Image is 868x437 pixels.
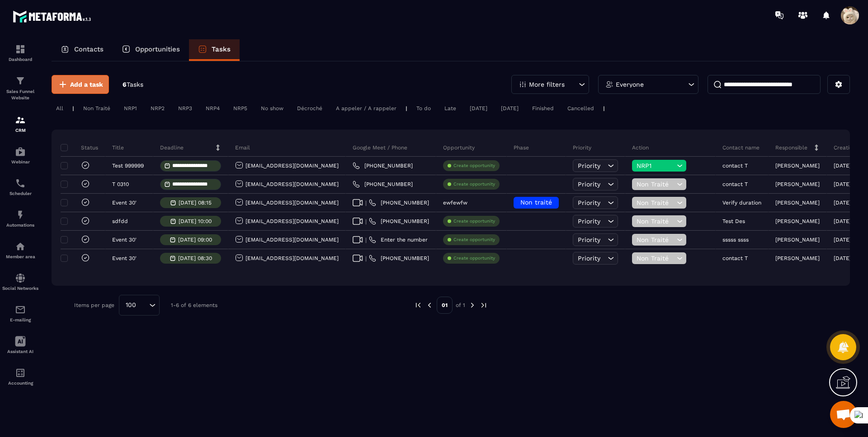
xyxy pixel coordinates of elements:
p: [DATE] 08:30 [178,255,212,261]
p: [DATE] 10:58 [834,218,867,224]
p: Contact name [722,144,759,151]
span: | [365,237,367,243]
p: [PERSON_NAME] [775,163,820,169]
a: formationformationDashboard [2,37,38,69]
p: [DATE] 09:33 [834,163,868,169]
span: NRP1 [637,162,675,169]
span: Non traité [520,199,552,206]
a: Opportunities [113,39,189,61]
p: T 0310 [112,181,129,187]
p: contact T [722,255,748,261]
p: More filters [529,81,565,88]
span: Non Traité [637,199,675,206]
a: schedulerschedulerScheduler [2,171,38,203]
img: prev [414,301,422,309]
div: NRP2 [146,103,169,114]
img: scheduler [15,178,26,189]
p: [DATE] 10:00 [179,218,212,224]
p: Contacts [74,45,104,53]
span: 100 [123,300,139,310]
p: Verify duration [722,200,761,206]
span: Priority [578,199,600,206]
a: Tasks [189,39,240,61]
p: Opportunity [443,144,475,151]
p: [DATE] 10:36 [834,181,867,187]
img: formation [15,44,26,55]
span: Priority [578,236,600,243]
span: Priority [578,255,600,262]
p: Create opportunity [453,237,495,243]
p: Create opportunity [453,181,495,187]
p: Tasks [212,45,231,53]
div: All [52,103,68,114]
p: [DATE] 17:23 [834,237,867,243]
div: NRP5 [229,103,252,114]
p: contact T [722,181,748,187]
img: next [468,301,476,309]
p: Member area [2,254,38,259]
p: sdfdd [112,218,128,224]
p: [PERSON_NAME] [775,218,820,224]
p: [DATE] 14:37 [834,200,867,206]
div: NRP4 [201,103,224,114]
p: Opportunities [135,45,180,53]
p: Create opportunity [453,163,495,169]
div: Décroché [292,103,327,114]
p: Status [63,144,98,151]
img: formation [15,115,26,126]
a: Contacts [52,39,113,61]
span: Priority [578,162,600,169]
button: Add a task [52,75,109,94]
p: CRM [2,128,38,133]
p: [DATE] 09:00 [178,237,212,243]
a: [PHONE_NUMBER] [369,218,429,225]
span: | [365,200,367,206]
p: Responsible [775,144,807,151]
p: Email [235,144,250,151]
p: Google Meet / Phone [353,144,407,151]
p: [PERSON_NAME] [775,255,820,261]
p: Priority [573,144,591,151]
img: email [15,304,26,315]
p: Webinar [2,159,38,164]
p: Create opportunity [453,218,495,224]
img: logo [13,8,94,25]
p: Social Networks [2,286,38,291]
div: NRP3 [174,103,197,114]
span: Priority [578,181,600,188]
p: [DATE] 15:06 [834,255,867,261]
p: Test 999999 [112,163,144,169]
p: Action [632,144,649,151]
p: Assistant AI [2,349,38,354]
span: | [365,218,367,225]
img: social-network [15,273,26,284]
p: E-mailing [2,317,38,322]
div: To do [412,103,435,114]
p: 1-6 of 6 elements [171,302,217,308]
img: automations [15,209,26,220]
p: Sales Funnel Website [2,88,38,101]
a: formationformationCRM [2,108,38,139]
p: Automations [2,223,38,228]
span: Priority [578,218,600,225]
p: of 1 [456,302,465,309]
a: automationsautomationsAutomations [2,203,38,234]
a: [PHONE_NUMBER] [369,199,429,206]
p: | [72,105,74,112]
a: automationsautomationsWebinar [2,139,38,171]
a: emailemailE-mailing [2,298,38,329]
div: Non Traité [79,103,115,114]
p: ewfewfw [443,200,467,206]
img: accountant [15,367,26,378]
p: Accounting [2,381,38,386]
span: Non Traité [637,236,675,243]
p: sssss ssss [722,237,749,243]
p: Event 30' [112,200,137,206]
p: [DATE] 08:15 [179,200,212,206]
p: 01 [437,297,453,314]
div: [DATE] [465,103,492,114]
p: 6 [123,80,143,89]
img: formation [15,75,26,86]
p: Event 30' [112,255,137,261]
span: Add a task [70,80,103,89]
